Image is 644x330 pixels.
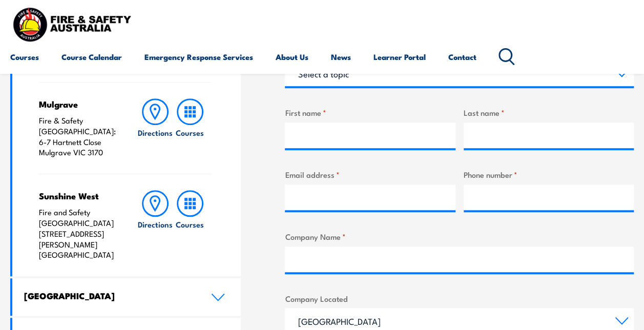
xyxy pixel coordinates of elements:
[12,278,241,316] a: [GEOGRAPHIC_DATA]
[10,45,39,69] a: Courses
[176,219,204,230] h6: Courses
[331,45,351,69] a: News
[39,190,119,201] h4: Sunshine West
[24,290,195,301] h4: [GEOGRAPHIC_DATA]
[138,98,173,158] a: Directions
[176,127,204,138] h6: Courses
[173,98,207,158] a: Courses
[39,98,119,110] h4: Mulgrave
[138,190,173,260] a: Directions
[276,45,308,69] a: About Us
[285,231,634,242] label: Company Name
[285,169,455,180] label: Email address
[138,219,173,230] h6: Directions
[138,127,173,138] h6: Directions
[61,45,122,69] a: Course Calendar
[173,190,207,260] a: Courses
[448,45,476,69] a: Contact
[39,207,119,260] p: Fire and Safety [GEOGRAPHIC_DATA] [STREET_ADDRESS][PERSON_NAME] [GEOGRAPHIC_DATA]
[373,45,426,69] a: Learner Portal
[285,293,634,304] label: Company Located
[144,45,253,69] a: Emergency Response Services
[39,115,119,158] p: Fire & Safety [GEOGRAPHIC_DATA]: 6-7 Hartnett Close Mulgrave VIC 3170
[464,107,634,118] label: Last name
[285,107,455,118] label: First name
[464,169,634,180] label: Phone number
